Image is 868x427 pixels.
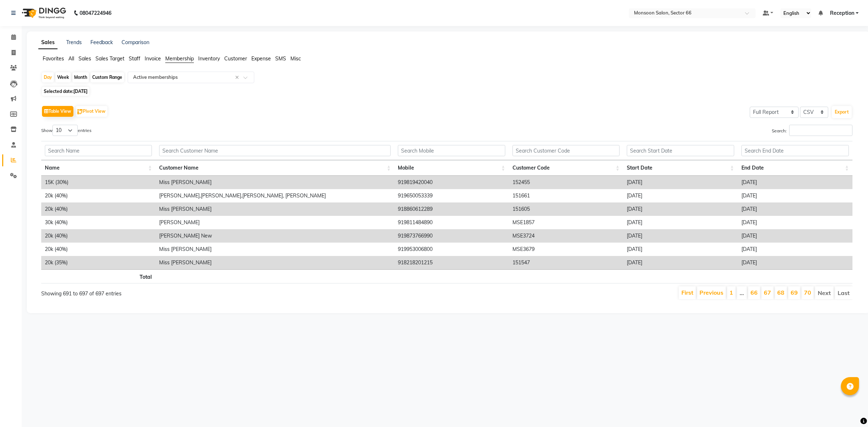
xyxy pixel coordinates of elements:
div: Week [55,72,71,82]
a: Comparison [122,39,149,46]
span: [DATE] [73,89,88,94]
input: Search: [789,125,852,136]
td: 20k (40%) [41,189,156,202]
td: 15K (30%) [41,176,156,189]
input: Search Start Date [627,145,734,156]
a: 67 [764,289,771,296]
button: Pivot View [76,106,107,117]
td: [DATE] [738,229,853,243]
div: Day [42,72,54,82]
span: Clear all [235,74,241,81]
td: 152455 [509,176,623,189]
td: [DATE] [623,216,737,229]
td: 30k (40%) [41,216,156,229]
td: [DATE] [738,216,853,229]
th: Customer Name: activate to sort column ascending [156,160,394,176]
td: 919811484890 [394,216,509,229]
a: 69 [791,289,798,296]
img: pivot.png [77,109,83,115]
td: 918860612289 [394,202,509,216]
span: Staff [129,55,140,62]
td: [PERSON_NAME] [156,216,394,229]
th: Start Date: activate to sort column ascending [623,160,737,176]
div: Custom Range [90,72,124,82]
th: Name: activate to sort column ascending [41,160,156,176]
td: 20k (40%) [41,202,156,216]
td: MSE3724 [509,229,623,243]
td: [DATE] [738,189,853,202]
a: 66 [750,289,758,296]
td: 20k (40%) [41,229,156,243]
div: Showing 691 to 697 of 697 entries [41,286,373,298]
td: [DATE] [623,176,737,189]
td: [DATE] [623,189,737,202]
span: Inventory [198,55,220,62]
a: First [681,289,693,296]
input: Search Name [45,145,152,156]
td: 919650053339 [394,189,509,202]
a: Feedback [90,39,113,46]
span: Customer [224,55,247,62]
td: 151547 [509,256,623,269]
th: Customer Code: activate to sort column ascending [509,160,623,176]
th: Mobile: activate to sort column ascending [394,160,509,176]
td: [DATE] [623,229,737,243]
td: 919819420040 [394,176,509,189]
span: Favorites [43,55,64,62]
td: MSE3679 [509,243,623,256]
td: 918218201215 [394,256,509,269]
td: 151661 [509,189,623,202]
td: 20k (40%) [41,243,156,256]
td: Miss [PERSON_NAME] [156,243,394,256]
td: [PERSON_NAME],[PERSON_NAME],[PERSON_NAME], [PERSON_NAME] [156,189,394,202]
button: Export [832,106,852,118]
span: Misc [290,55,301,62]
select: Showentries [52,125,78,136]
input: Search Mobile [398,145,505,156]
span: Reception [830,9,854,17]
td: 151605 [509,202,623,216]
label: Search: [772,125,852,136]
td: [DATE] [738,176,853,189]
a: Previous [699,289,723,296]
span: Invoice [145,55,161,62]
th: End Date: activate to sort column ascending [738,160,853,176]
td: [DATE] [623,256,737,269]
span: Sales [78,55,91,62]
a: 70 [804,289,811,296]
a: 68 [777,289,784,296]
td: 20k (35%) [41,256,156,269]
a: Sales [38,36,58,49]
td: [DATE] [738,256,853,269]
span: Expense [251,55,271,62]
label: Show entries [41,125,92,136]
td: Miss [PERSON_NAME] [156,256,394,269]
td: [DATE] [738,243,853,256]
td: MSE1857 [509,216,623,229]
th: Total [41,269,156,283]
td: 919873766990 [394,229,509,243]
iframe: chat widget [838,398,861,420]
span: Selected date: [42,87,89,96]
input: Search End Date [741,145,849,156]
b: 08047224946 [80,3,111,23]
img: logo [18,3,68,23]
span: All [68,55,74,62]
td: [PERSON_NAME] New [156,229,394,243]
td: 919953006800 [394,243,509,256]
a: 1 [729,289,733,296]
td: [DATE] [623,243,737,256]
td: [DATE] [623,202,737,216]
input: Search Customer Name [159,145,391,156]
span: SMS [275,55,286,62]
td: [DATE] [738,202,853,216]
span: Membership [165,55,194,62]
td: Miss [PERSON_NAME] [156,202,394,216]
button: Table View [42,106,73,117]
td: Miss [PERSON_NAME] [156,176,394,189]
a: Trends [66,39,82,46]
div: Month [72,72,89,82]
input: Search Customer Code [512,145,620,156]
span: Sales Target [95,55,124,62]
